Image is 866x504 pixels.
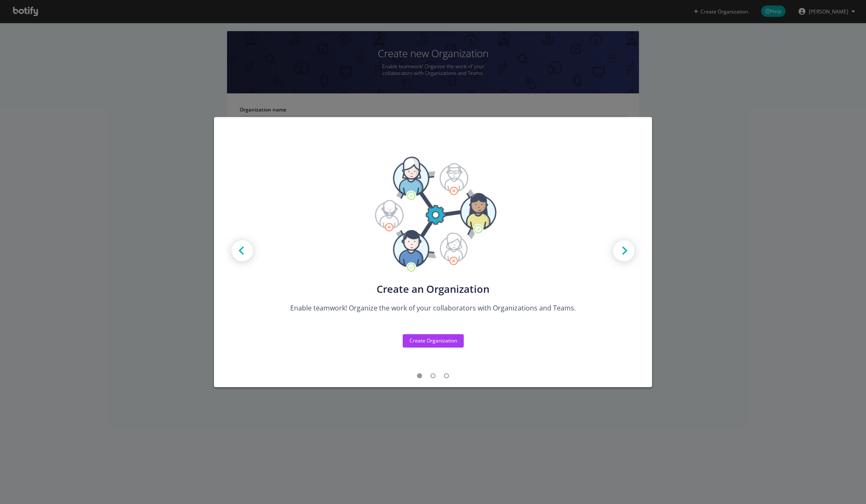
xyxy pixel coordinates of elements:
div: Create an Organization [283,283,583,295]
div: modal [214,117,652,387]
img: Prev arrow [223,233,261,271]
img: Tutorial [369,157,496,273]
div: Enable teamwork! Organize the work of your collaborators with Organizations and Teams. [283,303,583,313]
div: Create Organization [409,337,457,344]
img: Next arrow [605,233,643,271]
button: Create Organization [403,334,464,347]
